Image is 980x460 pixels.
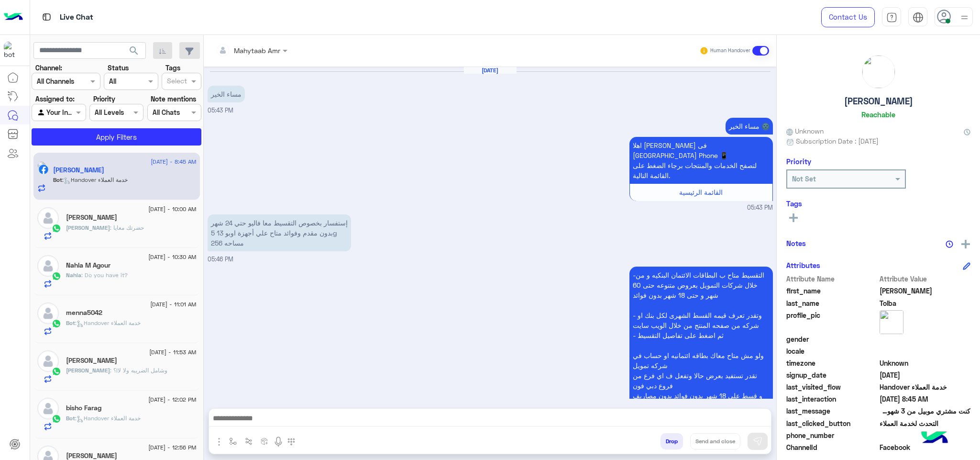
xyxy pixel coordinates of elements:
[861,110,895,119] h6: Reachable
[4,42,21,59] img: 1403182699927242
[464,67,517,74] h6: [DATE]
[165,63,180,73] label: Tags
[690,433,740,449] button: Send and close
[241,433,257,449] button: Trigger scenario
[786,157,811,166] h6: Priority
[35,94,75,104] label: Assigned to:
[880,286,971,296] span: Ahmed
[273,436,284,448] img: send voice note
[66,309,102,317] h5: menna5042
[151,94,196,104] label: Note mentions
[110,224,144,231] span: حضرتك معايا
[946,240,953,248] img: notes
[93,94,115,104] label: Priority
[880,406,971,416] span: كنت مشتري موبيل من 3 شهور اوبو رينو 13 f 5g وتم الاختبار تحت الماء أقل من 2 من الدقيقه وتم ضعف صو...
[710,47,750,55] small: Human Handover
[229,438,237,445] img: select flow
[918,422,951,455] img: hulul-logo.png
[747,203,773,213] span: 05:43 PM
[208,107,233,114] span: 05:43 PM
[213,436,225,448] img: send attachment
[128,45,140,56] span: search
[75,319,141,326] span: : Handover خدمة العملاء
[844,96,913,107] h5: [PERSON_NAME]
[726,118,773,135] p: 5/5/2025, 5:43 PM
[60,11,93,24] p: Live Chat
[629,267,773,414] p: 5/5/2025, 5:46 PM
[148,205,196,213] span: [DATE] - 10:00 AM
[165,76,187,88] div: Select
[208,256,233,263] span: 05:46 PM
[880,382,971,392] span: Handover خدمة العملاء
[880,334,971,344] span: null
[149,348,196,357] span: [DATE] - 11:53 AM
[786,334,878,344] span: gender
[880,394,971,404] span: 2025-08-12T05:45:37.391Z
[225,433,241,449] button: select flow
[110,367,167,374] span: وشامل الضريبه ولا لا!؟
[786,298,878,308] span: last_name
[882,7,901,27] a: tab
[880,346,971,356] span: null
[66,404,101,412] h5: bisho Farag
[786,261,820,269] h6: Attributes
[41,11,53,23] img: tab
[786,418,878,428] span: last_clicked_button
[66,415,75,422] span: Bot
[880,430,971,440] span: null
[148,395,196,404] span: [DATE] - 12:02 PM
[753,437,762,446] img: send message
[786,442,878,452] span: ChannelId
[150,300,196,309] span: [DATE] - 11:01 AM
[52,224,61,233] img: WhatsApp
[37,255,59,277] img: defaultAdmin.png
[821,7,875,27] a: Contact Us
[880,418,971,428] span: التحدث لخدمة العملاء
[786,310,878,332] span: profile_pic
[66,452,117,460] h5: Fady Tadros
[257,433,273,449] button: create order
[786,370,878,380] span: signup_date
[52,367,61,376] img: WhatsApp
[786,382,878,392] span: last_visited_flow
[208,214,351,251] p: 5/5/2025, 5:46 PM
[52,414,61,424] img: WhatsApp
[880,298,971,308] span: Tolba
[35,63,62,73] label: Channel:
[39,165,48,174] img: Facebook
[122,42,146,63] button: search
[37,161,46,170] img: picture
[66,261,110,269] h5: Nahla M Agour
[148,253,196,261] span: [DATE] - 10:30 AM
[66,213,117,222] h5: ابراهيم غالى
[880,358,971,368] span: Unknown
[208,86,245,102] p: 5/5/2025, 5:43 PM
[961,240,970,248] img: add
[786,394,878,404] span: last_interaction
[66,367,110,374] span: [PERSON_NAME]
[786,239,806,247] h6: Notes
[37,350,59,372] img: defaultAdmin.png
[32,128,201,146] button: Apply Filters
[37,398,59,419] img: defaultAdmin.png
[679,188,723,196] span: القائمة الرئيسية
[66,224,110,231] span: [PERSON_NAME]
[53,166,104,174] h5: Ahmed Tolba
[786,358,878,368] span: timezone
[880,370,971,380] span: 2025-01-10T15:03:35.815Z
[108,63,129,73] label: Status
[786,346,878,356] span: locale
[148,443,196,452] span: [DATE] - 12:56 PM
[245,438,253,445] img: Trigger scenario
[66,357,117,365] h5: Ahmed Adel
[53,176,62,183] span: Bot
[796,136,879,146] span: Subscription Date : [DATE]
[786,286,878,296] span: first_name
[75,415,141,422] span: : Handover خدمة العملاء
[880,274,971,284] span: Attribute Value
[4,7,23,27] img: Logo
[52,319,61,328] img: WhatsApp
[786,126,824,136] span: Unknown
[786,199,970,208] h6: Tags
[37,207,59,229] img: defaultAdmin.png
